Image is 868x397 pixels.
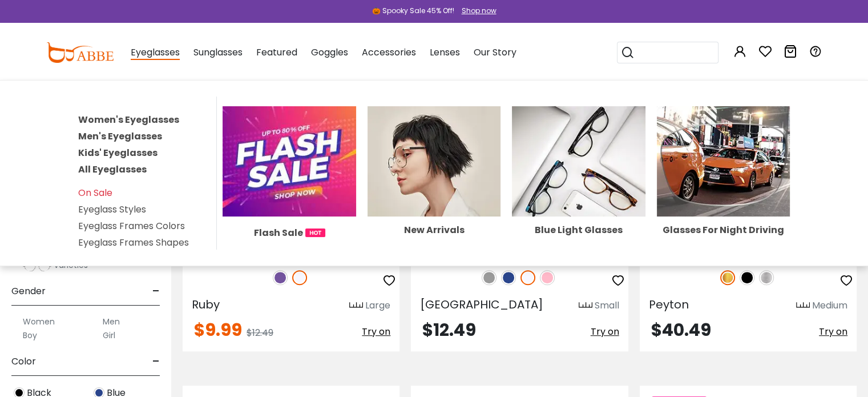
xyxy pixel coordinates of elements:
img: Flash Sale [223,106,356,216]
img: size ruler [579,302,592,310]
img: 1724998894317IetNH.gif [305,228,325,237]
div: Blue Light Glasses [512,226,645,235]
span: [GEOGRAPHIC_DATA] [420,296,543,312]
img: Translucent [292,270,307,285]
span: Featured [256,46,297,59]
span: Eyeglasses [131,46,180,60]
a: Kids' Eyeglasses [78,146,158,159]
img: Gold [720,270,735,285]
button: Try on [819,322,847,342]
a: Flash Sale [223,154,356,240]
div: New Arrivals [368,226,501,235]
label: Men [103,315,120,328]
span: Try on [362,325,390,338]
img: Blue [501,270,516,285]
a: New Arrivals [368,154,501,235]
span: $40.49 [651,318,711,342]
a: Eyeglass Frames Shapes [78,236,189,249]
a: Eyeglass Frames Colors [78,219,185,232]
span: - [152,348,160,375]
span: Peyton [649,296,689,312]
img: size ruler [349,302,363,310]
span: $12.49 [422,318,476,342]
span: Sunglasses [193,46,243,59]
label: Boy [23,328,37,342]
span: Flash Sale [254,226,303,240]
a: Shop now [456,6,496,15]
span: $9.99 [194,318,242,342]
div: Small [595,299,619,312]
a: Eyeglass Styles [78,203,146,216]
span: Try on [819,325,847,338]
a: On Sale [78,186,112,199]
a: Blue Light Glasses [512,154,645,235]
img: Glasses For Night Driving [657,106,790,216]
div: Glasses For Night Driving [657,226,790,235]
img: size ruler [796,302,810,310]
span: Lenses [430,46,460,59]
img: Gray [482,270,496,285]
span: Our Story [474,46,516,59]
span: Color [11,348,36,375]
a: Glasses For Night Driving [657,154,790,235]
a: Women's Eyeglasses [78,113,179,126]
img: abbeglasses.com [46,42,114,63]
img: Silver [759,270,774,285]
div: Large [365,299,390,312]
div: 🎃 Spooky Sale 45% Off! [372,6,454,16]
img: Blue Light Glasses [512,106,645,216]
span: Try on [591,325,619,338]
button: Try on [362,322,390,342]
span: Accessories [362,46,416,59]
div: Medium [812,299,847,312]
div: Shop now [462,6,496,16]
img: Translucent [520,270,535,285]
img: Purple [273,270,288,285]
img: Black [740,270,754,285]
span: Goggles [311,46,348,59]
label: Women [23,315,55,328]
a: All Eyeglasses [78,163,147,176]
span: - [152,278,160,305]
label: Girl [103,328,115,342]
button: Try on [591,322,619,342]
span: Ruby [192,296,220,312]
img: New Arrivals [368,106,501,216]
a: Men's Eyeglasses [78,130,162,143]
span: $12.49 [247,326,273,339]
img: Pink [540,270,555,285]
span: Gender [11,278,46,305]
